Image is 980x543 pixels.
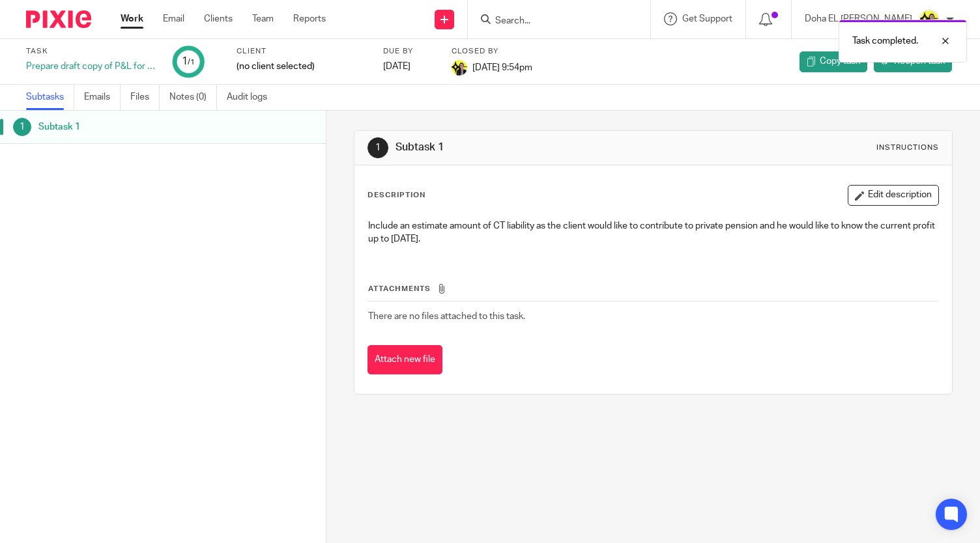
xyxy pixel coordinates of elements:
[452,46,532,57] label: Closed by
[130,85,160,110] a: Files
[383,60,435,73] div: [DATE]
[26,46,156,57] label: Task
[852,35,918,48] p: Task completed.
[367,345,442,374] button: Attach new file
[163,12,184,25] a: Email
[237,46,367,57] label: Client
[293,12,326,25] a: Reports
[169,85,217,110] a: Notes (0)
[188,59,195,66] small: /1
[367,190,425,201] p: Description
[121,12,143,25] a: Work
[368,312,525,321] span: There are no files attached to this task.
[237,60,315,73] span: (no client selected)
[252,12,274,25] a: Team
[182,54,195,69] div: 1
[13,118,31,136] div: 1
[472,63,532,72] span: [DATE] 9:54pm
[26,10,91,28] img: Pixie
[227,85,277,110] a: Audit logs
[383,46,435,57] label: Due by
[26,60,156,73] div: Prepare draft copy of P&L for W5
[84,85,121,110] a: Emails
[367,137,388,158] div: 1
[452,60,467,76] img: Doha-Starbridge.jpg
[26,85,74,110] a: Subtasks
[396,141,682,154] h1: Subtask 1
[876,143,939,153] div: Instructions
[848,185,939,206] button: Edit description
[919,9,940,30] img: Doha-Starbridge.jpg
[38,117,222,137] h1: Subtask 1
[368,219,938,246] p: Include an estimate amount of CT liability as the client would like to contribute to private pens...
[204,12,233,25] a: Clients
[368,285,431,292] span: Attachments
